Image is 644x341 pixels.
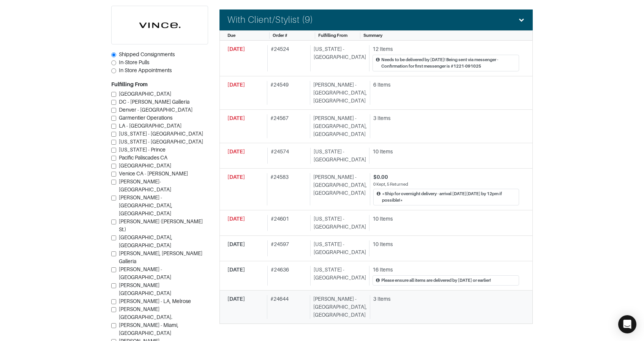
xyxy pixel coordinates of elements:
[618,315,636,333] div: Open Intercom Messenger
[119,298,191,304] span: [PERSON_NAME] - LA, Melrose
[267,148,308,164] div: # 24574
[111,140,116,145] input: [US_STATE] - [GEOGRAPHIC_DATA]
[119,218,203,232] span: [PERSON_NAME] ([PERSON_NAME] St.)
[111,92,116,97] input: [GEOGRAPHIC_DATA]
[111,81,148,88] label: Fulfilling From
[119,51,175,57] span: Shipped Consignments
[119,163,171,169] span: [GEOGRAPHIC_DATA]
[267,240,308,256] div: # 24597
[373,181,519,188] div: 0 Kept, 5 Returned
[227,267,245,273] span: [DATE]
[119,123,182,129] span: LA - [GEOGRAPHIC_DATA]
[310,295,367,319] div: [PERSON_NAME] - [GEOGRAPHIC_DATA], [GEOGRAPHIC_DATA]
[111,164,116,169] input: [GEOGRAPHIC_DATA]
[227,148,245,155] span: [DATE]
[267,81,307,105] div: # 24549
[363,33,382,38] span: Summary
[310,81,367,105] div: [PERSON_NAME] - [GEOGRAPHIC_DATA], [GEOGRAPHIC_DATA]
[111,108,116,113] input: Denver - [GEOGRAPHIC_DATA]
[119,194,172,216] span: [PERSON_NAME] - [GEOGRAPHIC_DATA], [GEOGRAPHIC_DATA]
[310,240,366,256] div: [US_STATE] - [GEOGRAPHIC_DATA]
[267,114,307,138] div: # 24567
[318,33,347,38] span: Fulfilling From
[310,266,366,286] div: [US_STATE] - [GEOGRAPHIC_DATA]
[111,299,116,304] input: [PERSON_NAME] - LA, Melrose
[373,114,519,122] div: 3 Items
[373,173,519,181] div: $0.00
[119,147,166,153] span: [US_STATE] - Prince
[119,155,167,161] span: Pacific Paliscades CA
[111,60,116,65] input: In-Store Pulls
[111,196,116,200] input: [PERSON_NAME] - [GEOGRAPHIC_DATA], [GEOGRAPHIC_DATA]
[382,191,516,204] div: *Ship for overnight delivery - arrival [DATE][DATE] by 12pm if possible!*
[310,215,366,231] div: [US_STATE] - [GEOGRAPHIC_DATA]
[111,68,116,73] input: In Store Appointments
[119,67,172,73] span: In Store Appointments
[227,115,245,121] span: [DATE]
[111,307,116,312] input: [PERSON_NAME][GEOGRAPHIC_DATA].
[267,295,307,319] div: # 24644
[119,322,178,336] span: [PERSON_NAME] - Miami, [GEOGRAPHIC_DATA]
[111,148,116,153] input: [US_STATE] - Prince
[111,219,116,224] input: [PERSON_NAME] ([PERSON_NAME] St.)
[373,81,519,89] div: 6 Items
[119,170,188,177] span: Venice CA - [PERSON_NAME]
[111,52,116,57] input: Shipped Consignments
[111,116,116,121] input: Garmentier Operations
[227,14,313,25] h4: With Client/Stylist (9)
[111,172,116,177] input: Venice CA - [PERSON_NAME]
[227,241,245,247] span: [DATE]
[310,45,366,71] div: [US_STATE] - [GEOGRAPHIC_DATA]
[267,215,308,231] div: # 24601
[111,124,116,129] input: LA - [GEOGRAPHIC_DATA]
[373,148,519,156] div: 10 Items
[119,107,193,113] span: Denver - [GEOGRAPHIC_DATA]
[119,59,149,65] span: In-Store Pulls
[267,173,307,205] div: # 24583
[119,99,189,105] span: DC - [PERSON_NAME] Galleria
[227,296,245,302] span: [DATE]
[310,173,367,205] div: [PERSON_NAME] - [GEOGRAPHIC_DATA], [GEOGRAPHIC_DATA]
[227,174,245,180] span: [DATE]
[119,139,203,145] span: [US_STATE] - [GEOGRAPHIC_DATA]
[111,283,116,288] input: [PERSON_NAME][GEOGRAPHIC_DATA]
[227,82,245,88] span: [DATE]
[111,180,116,185] input: [PERSON_NAME]-[GEOGRAPHIC_DATA]
[119,250,202,264] span: [PERSON_NAME], [PERSON_NAME] Galleria
[310,114,367,138] div: [PERSON_NAME] - [GEOGRAPHIC_DATA], [GEOGRAPHIC_DATA]
[112,6,208,44] img: cyAkLTq7csKWtL9WARqkkVaF.png
[381,277,491,284] div: Please ensure all items are delivered by [DATE] or earlier!
[111,100,116,105] input: DC - [PERSON_NAME] Galleria
[373,240,519,248] div: 10 Items
[267,45,308,71] div: # 24524
[119,306,172,320] span: [PERSON_NAME][GEOGRAPHIC_DATA].
[267,266,308,286] div: # 24636
[310,148,366,164] div: [US_STATE] - [GEOGRAPHIC_DATA]
[373,215,519,223] div: 10 Items
[373,45,519,53] div: 12 Items
[227,46,245,52] span: [DATE]
[111,251,116,256] input: [PERSON_NAME], [PERSON_NAME] Galleria
[119,266,171,280] span: [PERSON_NAME] - [GEOGRAPHIC_DATA]
[381,57,516,69] div: Needs to be delivered by [DATE]! Being sent via messenger - Confirmation for first messenger is #...
[111,132,116,137] input: [US_STATE] - [GEOGRAPHIC_DATA]
[119,91,171,97] span: [GEOGRAPHIC_DATA]
[227,33,235,38] span: Due
[111,156,116,161] input: Pacific Paliscades CA
[119,234,172,248] span: [GEOGRAPHIC_DATA], [GEOGRAPHIC_DATA]
[111,235,116,240] input: [GEOGRAPHIC_DATA], [GEOGRAPHIC_DATA]
[119,131,203,137] span: [US_STATE] - [GEOGRAPHIC_DATA]
[119,282,171,296] span: [PERSON_NAME][GEOGRAPHIC_DATA]
[119,115,172,121] span: Garmentier Operations
[227,216,245,222] span: [DATE]
[111,323,116,328] input: [PERSON_NAME] - Miami, [GEOGRAPHIC_DATA]
[273,33,287,38] span: Order #
[373,266,519,274] div: 16 Items
[373,295,519,303] div: 3 Items
[111,267,116,272] input: [PERSON_NAME] - [GEOGRAPHIC_DATA]
[119,178,171,193] span: [PERSON_NAME]-[GEOGRAPHIC_DATA]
